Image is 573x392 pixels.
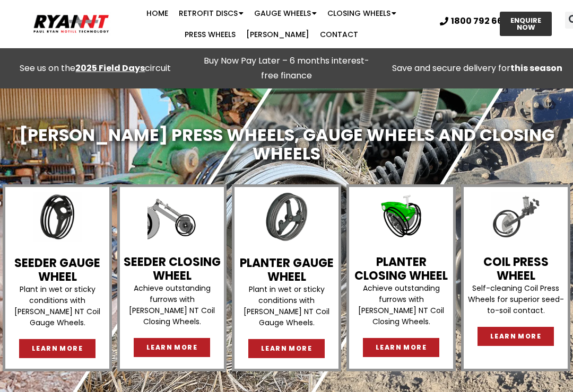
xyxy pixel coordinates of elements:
nav: Menu [111,3,432,45]
img: Ryan NT logo [32,12,111,36]
span: ENQUIRE NOW [509,17,542,31]
a: LEARN MORE [134,338,210,357]
a: Closing Wheels [322,3,402,24]
a: Retrofit Discs [173,3,249,24]
a: Home [141,3,173,24]
a: SEEDER Gauge Wheel [14,255,100,285]
a: SEEDER CLOSING WHEEL [124,254,221,284]
a: LEARN MORE [477,327,554,346]
span: LEARN MORE [261,345,312,352]
a: LEARN MORE [363,338,439,357]
p: Achieve outstanding furrows with [PERSON_NAME] NT Coil Closing Wheels. [123,283,221,327]
a: Press Wheels [179,24,241,45]
strong: this season [510,62,562,74]
a: [PERSON_NAME] [241,24,315,45]
span: LEARN MORE [32,345,83,352]
a: 1800 792 668 [440,17,509,25]
span: LEARN MORE [376,344,427,351]
img: RYAN NT Closing Wheel [377,192,425,240]
img: RYAN NT Gauge Wheel [33,192,82,242]
div: See us on the circuit [5,61,186,76]
span: LEARN MORE [490,333,541,340]
a: ENQUIRE NOW [500,12,552,36]
img: Planter Gauge wheel 2025 [262,192,311,242]
p: Save and secure delivery for [387,61,568,76]
p: Self-cleaning Coil Press Wheels for superior seed-to-soil contact. [466,283,565,316]
p: Plant in wet or sticky conditions with [PERSON_NAME] NT Coil Gauge Wheels. [8,284,107,328]
a: Contact [315,24,363,45]
img: Side view of Single Disc closing wheel [147,192,196,240]
a: LEARN MORE [19,339,95,358]
p: Buy Now Pay Later – 6 months interest-free finance [196,54,377,83]
span: 1800 792 668 [451,17,509,25]
p: Plant in wet or sticky conditions with [PERSON_NAME] NT Coil Gauge Wheels. [237,284,336,328]
a: Gauge Wheels [249,3,322,24]
a: 2025 Field Days [75,62,145,74]
a: LEARN MORE [248,339,325,358]
p: Achieve outstanding furrows with [PERSON_NAME] NT Coil Closing Wheels. [352,283,450,327]
img: ryan press wheels [491,192,540,240]
span: LEARN MORE [146,344,197,351]
a: PLANTER CLOSING WHEEL [354,254,448,284]
a: PLANTER Gauge Wheel [240,255,334,285]
a: COIL PRESSWHEEL [483,254,549,284]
